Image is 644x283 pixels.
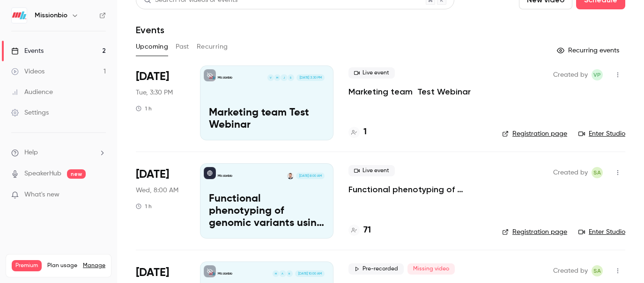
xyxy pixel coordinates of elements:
div: 1 h [136,105,152,112]
img: Dr Dominik Lindenhofer [287,173,294,179]
a: 1 [348,126,367,138]
h1: Events [136,24,164,36]
li: help-dropdown-opener [11,148,106,158]
span: Premium [12,260,42,271]
span: Missing video [407,263,455,275]
span: new [67,169,86,179]
span: Live event [348,67,395,79]
div: Settings [11,108,49,117]
div: M [274,74,281,81]
span: Live event [348,165,395,176]
a: Registration page [502,129,567,138]
div: N [286,270,293,277]
div: A [279,270,286,277]
span: Tue, 3:30 PM [136,88,173,97]
span: VP [593,69,601,80]
a: Enter Studio [578,227,625,237]
span: What's new [24,190,59,200]
span: Simon Allardice [592,265,603,276]
span: [DATE] [136,69,169,84]
h4: 1 [363,126,367,138]
div: Videos [11,67,44,76]
h4: 71 [363,224,371,237]
button: Past [176,39,189,54]
span: Created by [553,69,588,80]
a: Marketing team Test Webinar [348,86,471,97]
span: Plan usage [47,262,77,269]
span: Pre-recorded [348,263,404,275]
p: Missionbio [218,75,232,80]
p: Missionbio [218,271,232,276]
button: Recurring events [553,43,625,58]
span: Wed, 8:00 AM [136,186,178,195]
div: Oct 7 Tue, 3:30 PM (America/Los Angeles) [136,65,185,140]
p: Marketing team Test Webinar [209,107,325,131]
span: Created by [553,167,588,178]
div: Events [11,46,44,56]
span: Created by [553,265,588,276]
a: Marketing team Test WebinarMissionbioSJMV[DATE] 3:30 PMMarketing team Test Webinar [200,65,333,140]
p: Missionbio [218,174,232,178]
div: J [280,74,288,81]
span: [DATE] 8:00 AM [296,173,324,179]
span: Simon Allardice [592,167,603,178]
a: Enter Studio [578,129,625,138]
span: [DATE] [136,167,169,182]
button: Upcoming [136,39,168,54]
a: 71 [348,224,371,237]
img: Missionbio [12,8,27,23]
div: M [272,270,280,277]
a: Manage [83,262,105,269]
span: [DATE] [136,265,169,280]
a: SpeakerHub [24,169,61,179]
span: [DATE] 3:30 PM [296,74,324,81]
p: Functional phenotyping of genomic variants using joint multiomic single-cell DNA–RNA sequencing [209,193,325,229]
div: S [287,74,295,81]
a: Functional phenotyping of genomic variants using joint multiomic single-cell DNA–RNA sequencingMi... [200,163,333,238]
span: Vanee Pho [592,69,603,80]
a: Registration page [502,227,567,237]
div: Audience [11,87,53,97]
span: Help [24,148,38,158]
div: V [267,74,274,81]
span: SA [593,167,601,178]
div: 1 h [136,203,152,210]
h6: Missionbio [35,11,67,20]
span: SA [593,265,601,276]
div: Oct 15 Wed, 8:00 AM (America/Los Angeles) [136,163,185,238]
button: Recurring [197,39,228,54]
span: [DATE] 10:00 AM [295,270,324,277]
a: Functional phenotyping of genomic variants using joint multiomic single-cell DNA–RNA sequencing [348,184,487,195]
